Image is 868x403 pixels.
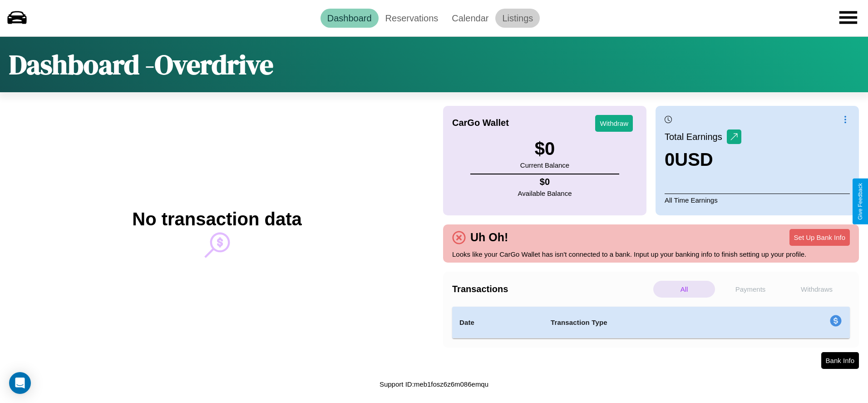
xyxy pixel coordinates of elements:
a: Listings [495,9,540,28]
h4: CarGo Wallet [452,118,509,128]
button: Withdraw [595,115,633,132]
p: Total Earnings [665,129,727,145]
p: Withdraws [786,281,848,298]
a: Reservations [379,9,445,28]
button: Set Up Bank Info [789,229,850,246]
button: Bank Info [821,352,859,369]
div: Give Feedback [857,183,863,220]
h3: 0 USD [665,149,741,170]
p: All [653,281,715,298]
a: Calendar [445,9,495,28]
h4: Uh Oh! [466,231,513,244]
a: Dashboard [321,9,379,28]
h4: Transaction Type [551,317,756,328]
h4: Date [459,317,536,328]
p: Looks like your CarGo Wallet has isn't connected to a bank. Input up your banking info to finish ... [452,248,850,260]
h4: Transactions [452,284,651,294]
div: Open Intercom Messenger [9,372,31,394]
table: simple table [452,307,850,338]
h4: $ 0 [518,177,572,187]
p: All Time Earnings [665,194,850,206]
h1: Dashboard - Overdrive [9,46,273,83]
h2: No transaction data [132,209,301,229]
h3: $ 0 [520,139,569,159]
p: Available Balance [518,187,572,199]
p: Payments [720,281,781,298]
p: Support ID: meb1fosz6z6m086emqu [380,378,488,390]
p: Current Balance [520,159,569,171]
